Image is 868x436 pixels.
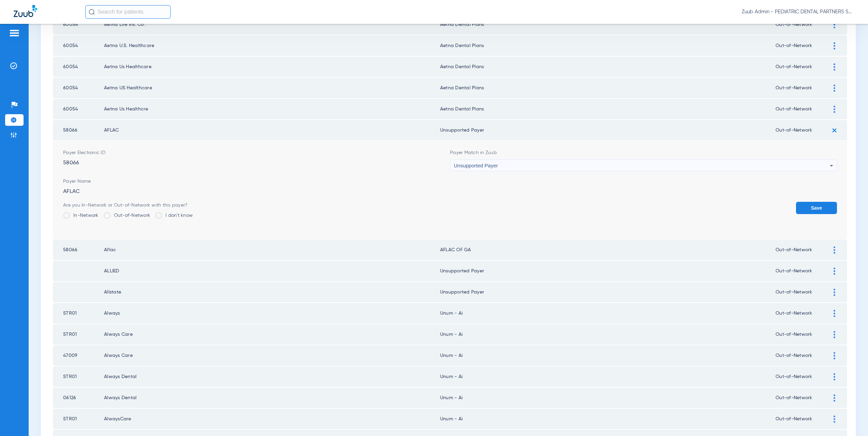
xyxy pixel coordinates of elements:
[104,366,440,387] td: Always Dental
[53,14,104,35] td: 60054
[776,57,828,77] td: Out-of-Network
[104,120,440,140] td: AFLAC
[63,178,837,195] div: AFLAC
[776,240,828,260] td: Out-of-Network
[53,99,104,119] td: 60054
[63,212,99,219] label: In-Network
[53,366,104,387] td: STR01
[834,331,835,338] img: group-vertical.svg
[440,57,776,77] td: Aetna Dental Plans
[14,5,37,17] img: Zuub Logo
[834,42,835,49] img: group-vertical.svg
[834,21,835,28] img: group-vertical.svg
[63,202,193,224] app-insurance-payer-mapping-network-stat: Are you In-Network or Out-of-Network with this payer?
[834,85,835,92] img: group-vertical.svg
[776,366,828,387] td: Out-of-Network
[53,240,104,260] td: 58066
[776,345,828,366] td: Out-of-Network
[53,57,104,77] td: 60054
[53,78,104,98] td: 60054
[89,9,95,15] img: Search Icon
[63,149,450,156] span: Payer Electronic ID
[776,282,828,302] td: Out-of-Network
[104,261,440,281] td: ALLIED
[440,261,776,281] td: Unsupported Payer
[53,303,104,324] td: STR01
[440,120,776,140] td: Unsupported Payer
[53,120,104,140] td: 58066
[796,202,837,214] button: Save
[104,409,440,429] td: AlwaysCare
[776,261,828,281] td: Out-of-Network
[834,268,835,275] img: group-vertical.svg
[834,352,835,359] img: group-vertical.svg
[53,324,104,345] td: STR01
[440,388,776,408] td: Unum - Ai
[776,303,828,324] td: Out-of-Network
[776,120,828,140] td: Out-of-Network
[834,394,835,402] img: group-vertical.svg
[776,388,828,408] td: Out-of-Network
[834,416,835,423] img: group-vertical.svg
[104,240,440,260] td: Aflac
[53,345,104,366] td: 47009
[440,14,776,35] td: Aetna Dental Plans
[53,388,104,408] td: 06126
[440,99,776,119] td: Aetna Dental Plans
[104,35,440,56] td: Aetna U.S. Healthcare
[742,9,854,15] span: Zuub Admin - PEDIATRIC DENTAL PARTNERS SHREVEPORT
[440,303,776,324] td: Unum - Ai
[104,99,440,119] td: Aetna Us Healthcre
[834,63,835,71] img: group-vertical.svg
[834,289,835,296] img: group-vertical.svg
[829,125,840,136] img: plus.svg
[454,163,498,168] span: Unsupported Payer
[104,78,440,98] td: Aetna US Healthcare
[104,324,440,345] td: Always Care
[440,282,776,302] td: Unsupported Payer
[776,324,828,345] td: Out-of-Network
[440,345,776,366] td: Unum - Ai
[440,409,776,429] td: Unum - Ai
[53,409,104,429] td: STR01
[104,303,440,324] td: Always
[440,366,776,387] td: Unum - Ai
[440,324,776,345] td: Unum - Ai
[85,5,171,19] input: Search for patients
[776,35,828,56] td: Out-of-Network
[104,57,440,77] td: Aetna Us Healthcare
[834,310,835,317] img: group-vertical.svg
[104,388,440,408] td: Always Dental
[450,149,837,156] span: Payer Match in Zuub
[63,202,193,209] div: Are you In-Network or Out-of-Network with this payer?
[440,78,776,98] td: Aetna Dental Plans
[834,106,835,113] img: group-vertical.svg
[9,29,20,37] img: hamburger-icon
[104,345,440,366] td: Always Care
[63,149,450,171] div: 58066
[776,409,828,429] td: Out-of-Network
[104,14,440,35] td: Aetna Life Ins. Co.
[440,240,776,260] td: AFLAC OF GA
[834,403,868,436] iframe: Chat Widget
[776,99,828,119] td: Out-of-Network
[834,373,835,380] img: group-vertical.svg
[776,78,828,98] td: Out-of-Network
[53,35,104,56] td: 60054
[63,178,837,185] span: Payer Name
[776,14,828,35] td: Out-of-Network
[155,212,193,219] label: I don't know
[440,35,776,56] td: Aetna Dental Plans
[104,212,150,219] label: Out-of-Network
[834,246,835,254] img: group-vertical.svg
[104,282,440,302] td: Allstate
